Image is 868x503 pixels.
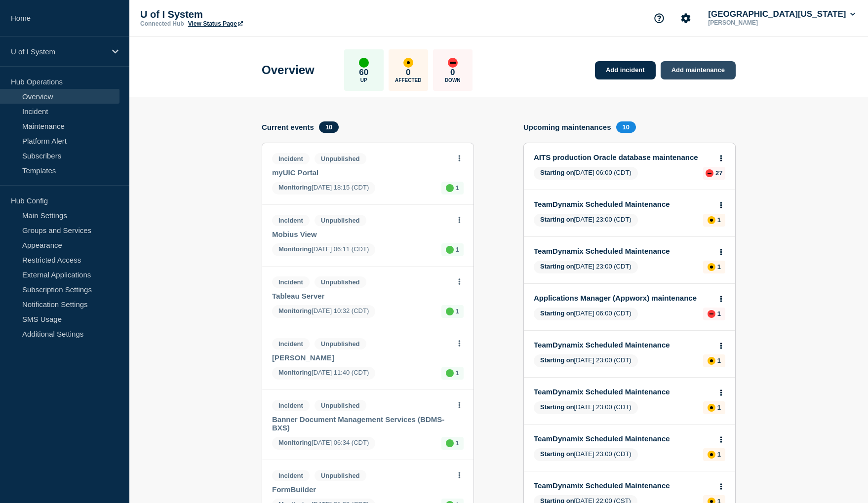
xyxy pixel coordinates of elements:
[445,77,461,83] p: Down
[717,263,721,271] p: 1
[403,58,413,68] div: affected
[272,153,310,164] span: Incident
[534,341,712,349] a: TeamDynamix Scheduled Maintenance
[272,168,450,177] a: myUIC Portal
[708,357,715,365] div: affected
[272,215,310,226] span: Incident
[534,481,712,490] a: TeamDynamix Scheduled Maintenance
[675,8,696,29] button: Account settings
[272,276,310,288] span: Incident
[456,246,459,253] p: 1
[706,19,809,26] p: [PERSON_NAME]
[540,450,574,458] span: Starting on
[272,367,375,380] span: [DATE] 11:40 (CDT)
[717,451,721,458] p: 1
[272,292,450,300] a: Tableau Server
[278,369,312,376] span: Monitoring
[534,247,712,255] a: TeamDynamix Scheduled Maintenance
[315,338,366,349] span: Unpublished
[717,404,721,411] p: 1
[272,470,310,481] span: Incident
[406,68,410,77] p: 0
[540,310,574,317] span: Starting on
[262,123,314,131] h4: Current events
[534,448,638,461] span: [DATE] 23:00 (CDT)
[534,354,638,367] span: [DATE] 23:00 (CDT)
[448,58,458,68] div: down
[446,369,454,377] div: up
[188,20,243,27] a: View Status Page
[540,263,574,270] span: Starting on
[315,470,366,481] span: Unpublished
[534,153,712,161] a: AITS production Oracle database maintenance
[272,338,310,349] span: Incident
[708,310,715,318] div: down
[708,216,715,224] div: affected
[534,401,638,414] span: [DATE] 23:00 (CDT)
[359,68,368,77] p: 60
[395,77,421,83] p: Affected
[446,308,454,315] div: up
[540,403,574,411] span: Starting on
[315,276,366,288] span: Unpublished
[272,182,375,194] span: [DATE] 18:15 (CDT)
[534,167,638,180] span: [DATE] 06:00 (CDT)
[540,216,574,223] span: Starting on
[534,308,638,320] span: [DATE] 06:00 (CDT)
[315,153,366,164] span: Unpublished
[717,310,721,317] p: 1
[446,439,454,447] div: up
[534,261,638,273] span: [DATE] 23:00 (CDT)
[649,8,670,29] button: Support
[278,439,312,446] span: Monitoring
[272,230,450,238] a: Mobius View
[706,9,857,19] button: [GEOGRAPHIC_DATA][US_STATE]
[272,485,450,494] a: FormBuilder
[708,404,715,412] div: affected
[278,184,312,191] span: Monitoring
[315,215,366,226] span: Unpublished
[456,308,459,315] p: 1
[717,357,721,364] p: 1
[708,451,715,459] div: affected
[715,169,722,177] p: 27
[272,437,375,450] span: [DATE] 06:34 (CDT)
[456,369,459,377] p: 1
[456,184,459,192] p: 1
[272,415,450,432] a: Banner Document Management Services (BDMS-BXS)
[272,400,310,411] span: Incident
[534,434,712,443] a: TeamDynamix Scheduled Maintenance
[278,245,312,253] span: Monitoring
[661,61,736,79] a: Add maintenance
[450,68,455,77] p: 0
[446,184,454,192] div: up
[534,200,712,208] a: TeamDynamix Scheduled Maintenance
[140,20,184,27] p: Connected Hub
[523,123,611,131] h4: Upcoming maintenances
[534,214,638,227] span: [DATE] 23:00 (CDT)
[540,356,574,364] span: Starting on
[262,63,315,77] h1: Overview
[456,439,459,447] p: 1
[360,77,367,83] p: Up
[534,387,712,396] a: TeamDynamix Scheduled Maintenance
[272,353,450,362] a: [PERSON_NAME]
[272,243,375,256] span: [DATE] 06:11 (CDT)
[315,400,366,411] span: Unpublished
[540,169,574,176] span: Starting on
[140,9,338,20] p: U of I System
[319,121,339,133] span: 10
[708,263,715,271] div: affected
[11,47,106,56] p: U of I System
[359,58,369,68] div: up
[717,216,721,224] p: 1
[595,61,656,79] a: Add incident
[272,305,375,318] span: [DATE] 10:32 (CDT)
[616,121,636,133] span: 10
[706,169,713,177] div: down
[446,246,454,254] div: up
[534,294,712,302] a: Applications Manager (Appworx) maintenance
[278,307,312,314] span: Monitoring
